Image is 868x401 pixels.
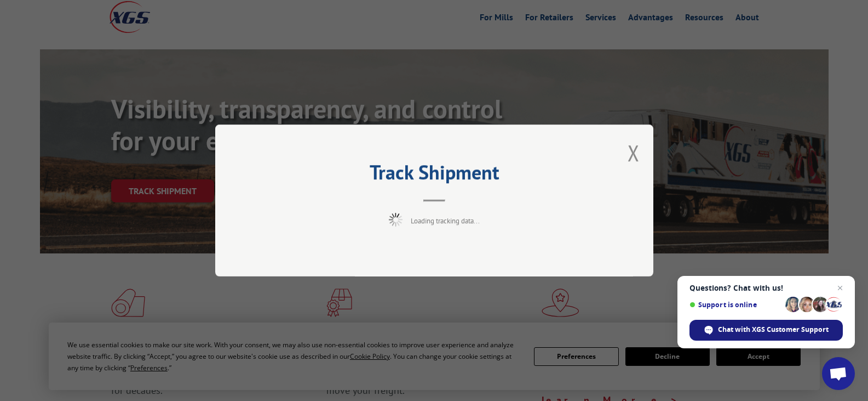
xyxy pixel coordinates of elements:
[411,216,480,225] span: Loading tracking data...
[628,138,640,167] button: Close modal
[270,165,599,185] h2: Track Shipment
[822,357,855,390] div: Open chat
[833,281,847,295] span: Close chat
[389,213,403,227] img: xgs-loading
[689,301,781,309] span: Support is online
[718,325,829,335] span: Chat with XGS Customer Support
[689,320,843,341] div: Chat with XGS Customer Support
[689,284,843,292] span: Questions? Chat with us!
